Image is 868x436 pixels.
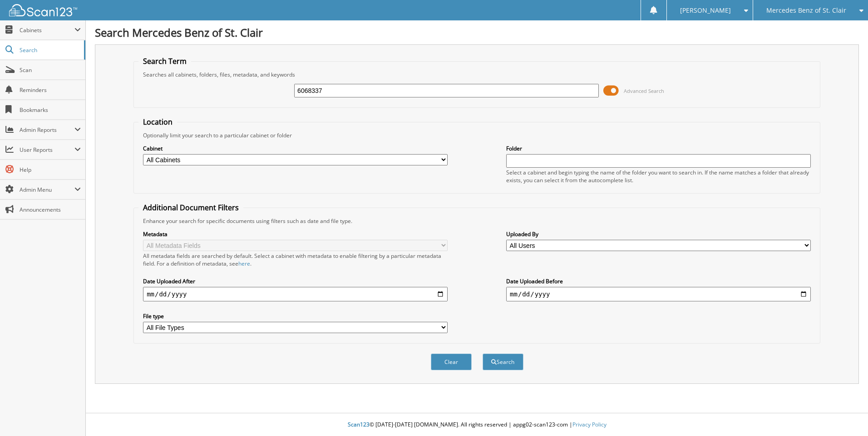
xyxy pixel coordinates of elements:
legend: Additional Document Filters [138,203,243,213]
span: Admin Reports [20,126,74,134]
label: Metadata [143,230,448,238]
a: Privacy Policy [572,421,607,428]
span: Reminders [20,86,81,94]
img: scan123-logo-white.svg [9,4,77,16]
a: here [238,260,250,267]
span: Scan123 [348,421,370,428]
iframe: Chat Widget [823,392,868,436]
button: Search [483,354,523,370]
label: Uploaded By [506,230,811,238]
input: end [506,287,811,301]
span: Help [20,166,81,174]
h1: Search Mercedes Benz of St. Clair [95,25,859,40]
legend: Search Term [138,56,191,66]
span: Announcements [20,206,81,213]
label: Folder [506,145,811,152]
label: Date Uploaded Before [506,277,811,285]
input: start [143,287,448,301]
span: Mercedes Benz of St. Clair [766,8,846,13]
span: Cabinets [20,26,74,34]
button: Clear [431,354,472,370]
legend: Location [138,117,177,127]
div: Select a cabinet and begin typing the name of the folder you want to search in. If the name match... [506,169,811,184]
label: Cabinet [143,145,448,152]
span: Advanced Search [624,87,664,94]
span: Scan [20,66,81,74]
span: Admin Menu [20,186,74,194]
label: Date Uploaded After [143,277,448,285]
span: Search [20,46,79,54]
span: [PERSON_NAME] [680,8,731,13]
div: Searches all cabinets, folders, files, metadata, and keywords [138,71,815,78]
span: Bookmarks [20,106,81,114]
div: Enhance your search for specific documents using filters such as date and file type. [138,217,815,225]
label: File type [143,312,448,320]
div: All metadata fields are searched by default. Select a cabinet with metadata to enable filtering b... [143,252,448,267]
span: User Reports [20,146,74,154]
div: Optionally limit your search to a particular cabinet or folder [138,131,815,139]
div: © [DATE]-[DATE] [DOMAIN_NAME]. All rights reserved | appg02-scan123-com | [86,414,868,436]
